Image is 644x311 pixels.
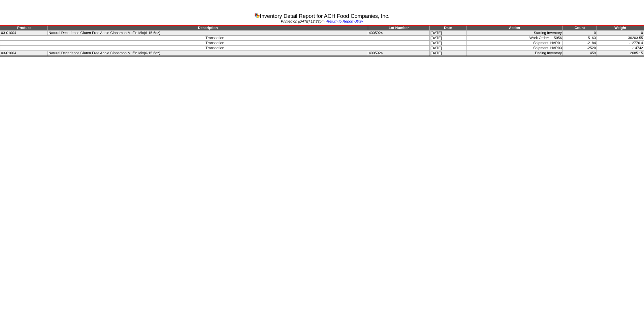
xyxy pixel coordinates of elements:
[429,46,466,51] td: [DATE]
[563,36,597,41] td: 5163
[597,41,644,46] td: -12776.4
[254,12,260,18] img: graph.gif
[327,20,363,24] a: Return to Report Utility
[0,51,48,56] td: 03-01004
[0,31,48,36] td: 03-01004
[466,36,562,41] td: Work Order: 115056
[48,25,368,31] td: Description
[368,25,429,31] td: Lot Number
[48,51,368,56] td: Natural Decadence Gluten Free Apple Cinnamon Muffin Mix(6-15.6oz)
[597,36,644,41] td: 30203.55
[466,46,562,51] td: Shipment: HAR03
[0,25,48,31] td: Product
[597,46,644,51] td: -14742
[563,25,597,31] td: Count
[368,31,429,36] td: 4005924
[48,31,368,36] td: Natural Decadence Gluten Free Apple Cinnamon Muffin Mix(6-15.6oz)
[563,41,597,46] td: -2184
[466,41,562,46] td: Shipment: HAR01
[466,25,562,31] td: Action
[429,25,466,31] td: Date
[466,51,562,56] td: Ending Inventory
[429,31,466,36] td: [DATE]
[429,36,466,41] td: [DATE]
[368,51,429,56] td: 4005924
[466,31,562,36] td: Starting Inventory
[597,31,644,36] td: 0
[0,46,430,51] td: Transaction
[597,51,644,56] td: 2685.15
[429,41,466,46] td: [DATE]
[429,51,466,56] td: [DATE]
[563,51,597,56] td: 459
[563,31,597,36] td: 0
[597,25,644,31] td: Weight
[0,36,430,41] td: Transaction
[563,46,597,51] td: -2520
[0,41,430,46] td: Transaction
